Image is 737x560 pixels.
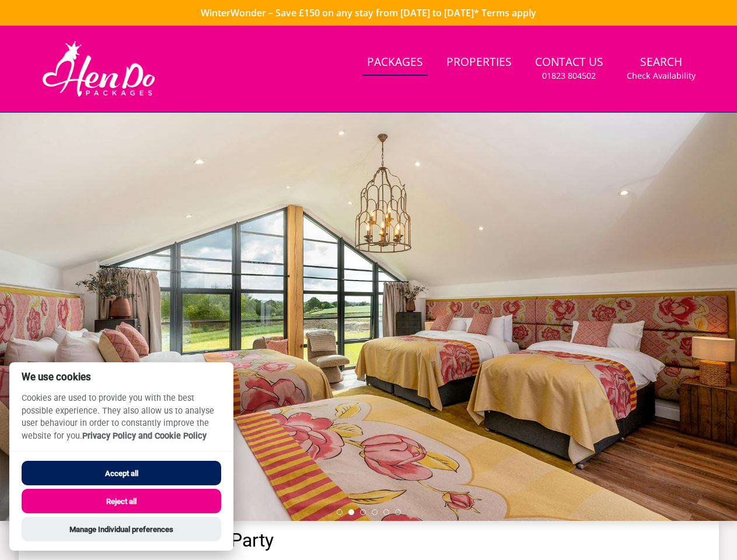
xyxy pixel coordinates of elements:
a: Contact Us01823 804502 [530,50,608,87]
a: SearchCheck Availability [622,50,700,87]
a: Properties [442,50,516,76]
a: Privacy Policy and Cookie Policy [82,431,207,441]
h2: We use cookies [9,372,233,383]
img: Hen Do Packages [37,40,160,98]
h1: Packages for your Hen Party [37,530,700,551]
small: Check Availability [627,70,696,82]
p: Cookies are used to provide you with the best possible experience. They also allow us to analyse ... [9,392,233,451]
button: Manage Individual preferences [22,517,221,541]
button: Reject all [22,489,221,513]
a: Packages [362,50,428,76]
small: 01823 804502 [542,70,596,82]
button: Accept all [22,461,221,485]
